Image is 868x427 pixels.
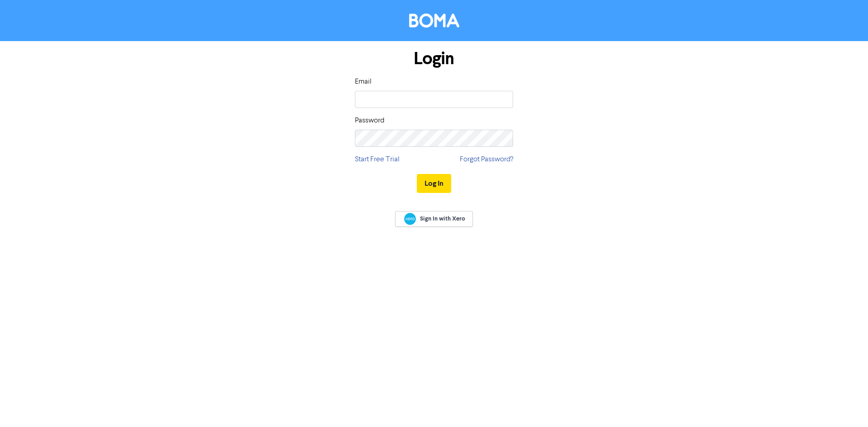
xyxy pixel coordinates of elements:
[823,384,868,427] iframe: Chat Widget
[404,213,416,225] img: Xero logo
[355,76,372,87] label: Email
[355,48,513,69] h1: Login
[355,115,384,126] label: Password
[355,154,400,165] a: Start Free Trial
[417,174,451,193] button: Log In
[420,215,465,223] span: Sign In with Xero
[460,154,513,165] a: Forgot Password?
[409,14,459,28] img: BOMA Logo
[395,211,473,227] a: Sign In with Xero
